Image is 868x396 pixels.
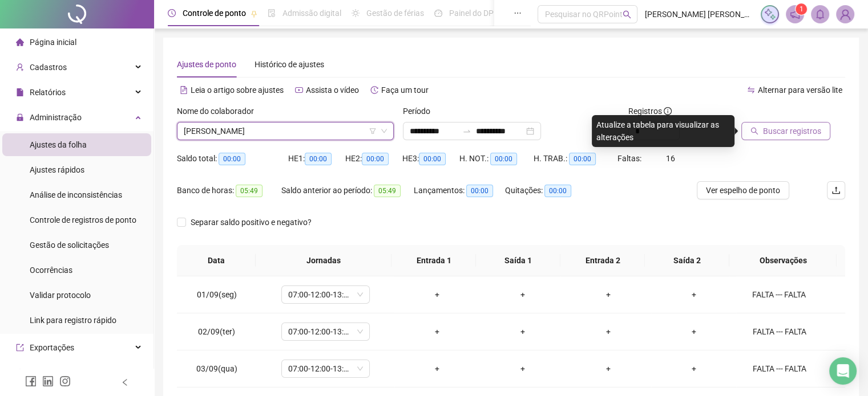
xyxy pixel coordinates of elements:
[381,85,429,95] span: Faça um tour
[489,325,556,338] div: +
[177,105,261,117] label: Nome do colaborador
[251,10,257,17] span: pushpin
[30,266,72,275] span: Ocorrências
[30,291,91,300] span: Validar protocolo
[738,254,827,267] span: Observações
[295,86,303,94] span: youtube
[403,325,471,338] div: +
[16,113,24,121] span: lock
[459,152,534,165] div: H. NOT.:
[168,9,176,17] span: clock-circle
[403,105,438,117] label: Período
[281,184,414,197] div: Saldo anterior ao período:
[183,9,246,18] span: Controle de ponto
[196,364,237,373] span: 03/09(qua)
[628,105,672,117] span: Registros
[184,123,387,140] span: KAUÊ ALVES MARINHO
[645,245,729,276] th: Saída 2
[414,184,505,197] div: Lançamentos:
[462,126,471,136] span: to
[489,362,556,375] div: +
[745,362,813,375] div: FALTA --- FALTA
[592,115,734,147] div: Atualize a tabela para visualizar as alterações
[305,153,332,165] span: 00:00
[575,325,642,338] div: +
[352,9,360,17] span: sun
[660,325,728,338] div: +
[198,327,235,336] span: 02/09(ter)
[366,9,424,18] span: Gestão de férias
[837,6,854,23] img: 46468
[569,153,596,165] span: 00:00
[402,152,459,165] div: HE 3:
[660,362,728,375] div: +
[16,88,24,96] span: file
[30,165,84,174] span: Ajustes rápidos
[560,245,645,276] th: Entrada 2
[403,362,471,375] div: +
[706,184,780,197] span: Ver espelho de ponto
[197,290,237,299] span: 01/09(seg)
[25,375,37,387] span: facebook
[763,125,821,137] span: Buscar registros
[745,288,813,301] div: FALTA --- FALTA
[750,127,758,135] span: search
[268,9,276,17] span: file-done
[575,288,642,301] div: +
[745,325,813,338] div: FALTA --- FALTA
[490,153,517,165] span: 00:00
[345,152,402,165] div: HE 2:
[236,185,263,197] span: 05:49
[697,181,789,199] button: Ver espelho de ponto
[30,215,136,224] span: Controle de registros de ponto
[219,153,245,165] span: 00:00
[758,85,842,95] span: Alternar para versão lite
[30,88,66,97] span: Relatórios
[764,8,776,21] img: sparkle-icon.fc2bf0ac1784a2077858766a79e2daf3.svg
[617,154,643,163] span: Faltas:
[514,9,522,17] span: ellipsis
[747,86,755,94] span: swap
[729,245,837,276] th: Observações
[575,362,642,375] div: +
[282,9,341,18] span: Admissão digital
[800,5,804,13] span: 1
[466,185,493,197] span: 00:00
[362,153,389,165] span: 00:00
[666,154,675,163] span: 16
[391,245,476,276] th: Entrada 1
[489,288,556,301] div: +
[403,288,471,301] div: +
[30,316,116,325] span: Link para registro rápido
[191,85,284,95] span: Leia o artigo sobre ajustes
[544,185,571,197] span: 00:00
[534,152,617,165] div: H. TRAB.:
[288,360,363,377] span: 07:00-12:00-13:00-16:00
[255,60,324,69] span: Histórico de ajustes
[30,343,74,352] span: Exportações
[664,107,672,115] span: info-circle
[434,9,442,17] span: dashboard
[121,378,129,386] span: left
[30,38,76,47] span: Página inicial
[30,240,109,250] span: Gestão de solicitações
[505,184,588,197] div: Quitações:
[177,152,288,165] div: Saldo total:
[42,375,54,387] span: linkedin
[462,126,471,136] span: swap-right
[16,63,24,71] span: user-add
[288,286,363,303] span: 07:00-12:00-13:00-16:00
[30,113,82,122] span: Administração
[644,8,754,21] span: [PERSON_NAME] [PERSON_NAME] - SANTOSR LOGISTICA
[288,323,363,340] span: 07:00-12:00-13:00-16:00
[16,38,24,46] span: home
[623,10,631,19] span: search
[374,185,401,197] span: 05:49
[796,3,807,15] sup: 1
[476,245,560,276] th: Saída 1
[660,288,728,301] div: +
[30,140,87,149] span: Ajustes da folha
[449,9,494,18] span: Painel do DP
[815,9,825,19] span: bell
[831,186,841,195] span: upload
